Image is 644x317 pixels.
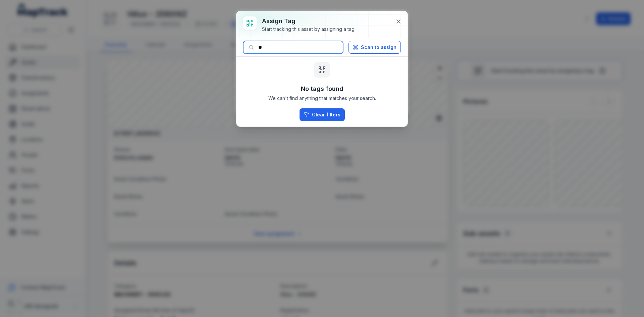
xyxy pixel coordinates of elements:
[262,26,356,33] div: Start tracking this asset by assigning a tag.
[300,108,345,121] button: Clear filters
[268,95,376,102] span: We can't find anything that matches your search.
[262,16,356,26] h3: Assign tag
[348,41,401,54] button: Scan to assign
[301,84,343,94] h3: No tags found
